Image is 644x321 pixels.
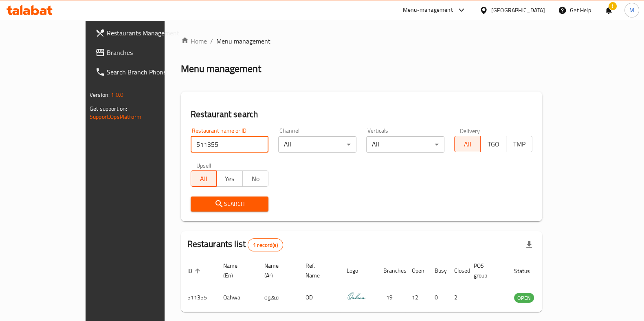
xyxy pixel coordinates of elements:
[181,36,207,46] a: Home
[514,293,534,303] div: OPEN
[191,108,532,120] h2: Restaurant search
[191,170,217,187] button: All
[460,128,480,133] label: Delivery
[107,67,187,77] span: Search Branch Phone
[514,266,541,276] span: Status
[89,62,193,82] a: Search Branch Phone
[246,173,266,185] span: No
[491,6,545,15] div: [GEOGRAPHIC_DATA]
[519,235,539,255] div: Export file
[278,136,356,153] div: All
[181,62,261,75] h2: Menu management
[107,48,187,57] span: Branches
[403,5,453,15] div: Menu-management
[111,90,123,100] span: 1.0.0
[347,286,367,306] img: Qahwa
[187,238,283,251] h2: Restaurants list
[264,261,289,280] span: Name (Ar)
[448,283,467,312] td: 2
[89,43,193,62] a: Branches
[474,261,498,280] span: POS group
[458,138,477,150] span: All
[210,36,213,46] li: /
[90,90,110,100] span: Version:
[181,36,542,46] nav: breadcrumb
[340,258,377,283] th: Logo
[484,138,503,150] span: TGO
[90,103,127,114] span: Get support on:
[242,170,269,187] button: No
[299,283,340,312] td: OD
[454,136,481,152] button: All
[89,23,193,43] a: Restaurants Management
[187,266,203,276] span: ID
[248,238,283,251] div: Total records count
[220,173,240,185] span: Yes
[196,162,211,168] label: Upsell
[181,283,217,312] td: 511355
[514,293,534,303] span: OPEN
[428,283,448,312] td: 0
[480,136,507,152] button: TGO
[248,241,283,249] span: 1 record(s)
[197,199,262,209] span: Search
[510,138,529,150] span: TMP
[191,136,269,153] input: Search for restaurant name or ID..
[366,136,444,153] div: All
[194,173,214,185] span: All
[258,283,299,312] td: قهوة
[377,258,405,283] th: Branches
[306,261,330,280] span: Ref. Name
[217,283,258,312] td: Qahwa
[629,6,634,15] span: M
[223,261,248,280] span: Name (En)
[448,258,467,283] th: Closed
[191,197,269,212] button: Search
[377,283,405,312] td: 19
[405,283,428,312] td: 12
[90,111,141,122] a: Support.OpsPlatform
[216,36,270,46] span: Menu management
[405,258,428,283] th: Open
[506,136,532,152] button: TMP
[216,170,243,187] button: Yes
[428,258,448,283] th: Busy
[107,28,187,38] span: Restaurants Management
[181,258,578,312] table: enhanced table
